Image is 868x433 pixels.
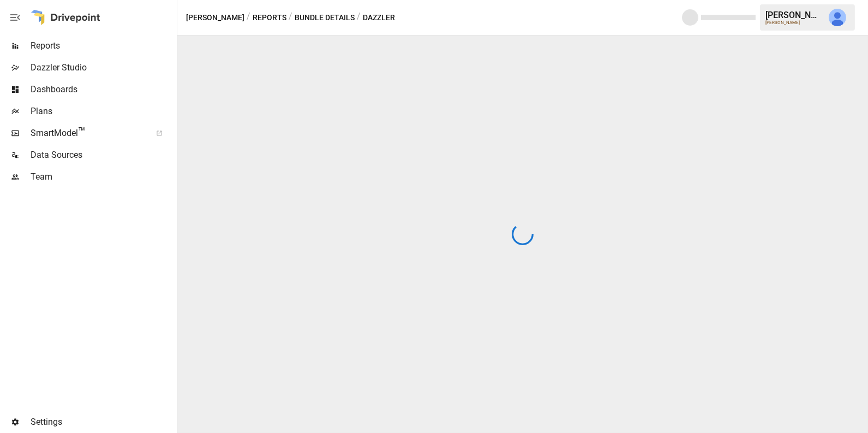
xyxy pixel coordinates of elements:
[31,170,175,183] span: Team
[829,9,846,26] img: Julie Wilton
[78,125,86,139] span: ™
[295,11,355,25] button: Bundle Details
[31,149,175,162] span: Data Sources
[31,105,175,118] span: Plans
[765,20,822,25] div: [PERSON_NAME]
[247,11,250,25] div: /
[289,11,292,25] div: /
[357,11,361,25] div: /
[31,127,144,140] span: SmartModel
[186,11,244,25] button: [PERSON_NAME]
[31,83,175,96] span: Dashboards
[253,11,286,25] button: Reports
[31,416,175,429] span: Settings
[765,10,822,20] div: [PERSON_NAME]
[31,39,175,52] span: Reports
[822,2,853,33] button: Julie Wilton
[31,61,175,74] span: Dazzler Studio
